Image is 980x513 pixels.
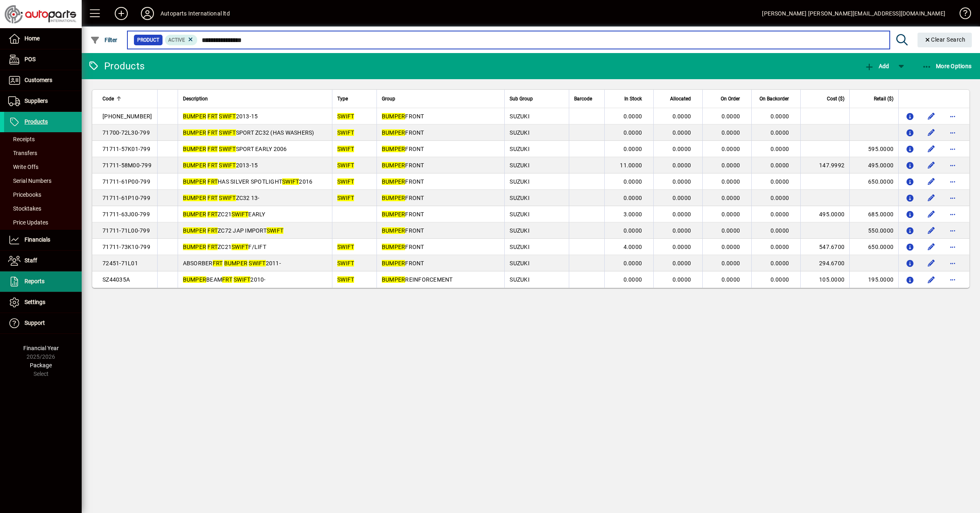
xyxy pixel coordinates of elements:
[673,113,691,120] span: 0.0000
[510,227,530,234] span: SUZUKI
[771,276,789,283] span: 0.0000
[624,276,642,283] span: 0.0000
[920,59,974,73] button: More Options
[88,60,145,73] div: Products
[510,162,530,169] span: SUZUKI
[4,215,82,229] a: Price Updates
[232,244,248,250] em: SWIFT
[207,227,218,234] em: FRT
[624,260,642,266] span: 0.0000
[8,205,41,212] span: Stocktakes
[510,211,530,218] span: SUZUKI
[849,206,898,222] td: 685.0000
[4,271,82,292] a: Reports
[24,299,45,305] span: Settings
[183,178,207,185] em: BUMPER
[382,244,424,250] span: FRONT
[382,276,405,283] em: BUMPER
[183,244,266,250] span: ZC21 F/LIFT
[102,227,150,234] span: 71711-71L00-799
[183,244,207,250] em: BUMPER
[207,162,218,169] em: FRT
[382,195,405,201] em: BUMPER
[925,240,938,253] button: Edit
[849,141,898,157] td: 595.0000
[4,313,82,333] a: Support
[337,195,354,201] em: SWIFT
[234,276,250,283] em: SWIFT
[183,129,207,136] em: BUMPER
[207,113,218,120] em: FRT
[24,118,48,125] span: Products
[510,94,564,103] div: Sub Group
[800,239,849,255] td: 547.6700
[4,188,82,202] a: Pricebooks
[673,244,691,250] span: 0.0000
[134,6,160,21] button: Profile
[168,37,185,43] span: Active
[771,129,789,136] span: 0.0000
[183,211,207,218] em: BUMPER
[232,211,248,218] em: SWIFT
[183,178,313,185] span: HAS SILVER SPOTLIGHT 2016
[4,132,82,146] a: Receipts
[827,94,844,103] span: Cost ($)
[946,126,959,139] button: More options
[925,208,938,221] button: Edit
[249,260,265,266] em: SWIFT
[382,227,405,234] em: BUMPER
[4,49,82,70] a: POS
[722,129,740,136] span: 0.0000
[8,191,41,198] span: Pricebooks
[183,94,208,103] span: Description
[102,276,130,283] span: SZ44035A
[102,129,150,136] span: 71700-72L30-799
[183,276,266,283] span: BEAM 2010-
[757,94,796,103] div: On Backorder
[102,94,114,103] span: Code
[267,227,283,234] em: SWIFT
[382,129,405,136] em: BUMPER
[849,222,898,239] td: 550.0000
[337,178,354,185] em: SWIFT
[721,94,740,103] span: On Order
[337,94,372,103] div: Type
[224,260,248,266] em: BUMPER
[4,251,82,271] a: Staff
[722,195,740,201] span: 0.0000
[624,146,642,152] span: 0.0000
[207,129,218,136] em: FRT
[722,244,740,250] span: 0.0000
[183,195,260,201] span: ZC32 13-
[183,227,207,234] em: BUMPER
[510,178,530,185] span: SUZUKI
[925,257,938,270] button: Edit
[213,260,223,266] em: FRT
[137,36,159,44] span: Product
[24,257,37,264] span: Staff
[30,362,52,369] span: Package
[574,94,599,103] div: Barcode
[771,227,789,234] span: 0.0000
[183,211,265,218] span: ZC21 EARLY
[183,146,287,152] span: SPORT EARLY 2006
[382,146,424,152] span: FRONT
[4,202,82,215] a: Stocktakes
[382,244,405,250] em: BUMPER
[4,160,82,174] a: Write Offs
[925,175,938,188] button: Edit
[337,162,354,169] em: SWIFT
[574,94,592,103] span: Barcode
[382,227,424,234] span: FRONT
[864,63,889,69] span: Add
[925,126,938,139] button: Edit
[759,94,789,103] span: On Backorder
[183,146,207,152] em: BUMPER
[849,271,898,288] td: 195.0000
[946,142,959,155] button: More options
[925,191,938,204] button: Edit
[924,36,966,43] span: Clear Search
[337,244,354,250] em: SWIFT
[337,113,354,120] em: SWIFT
[673,211,691,218] span: 0.0000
